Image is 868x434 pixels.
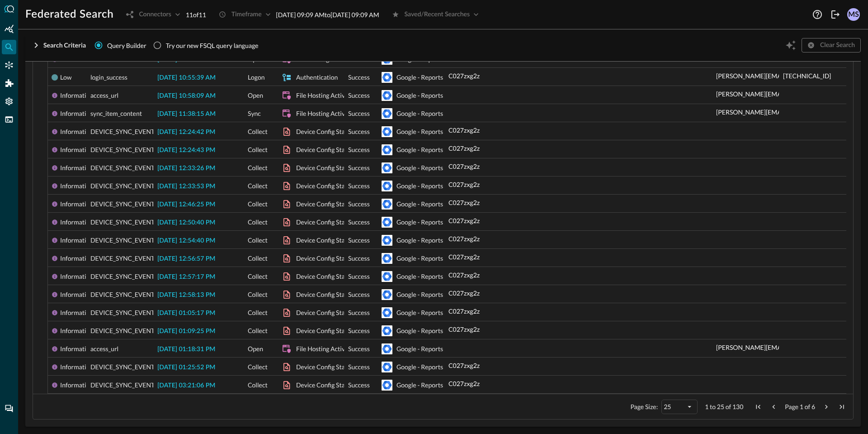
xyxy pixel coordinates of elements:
[348,304,370,322] span: Success
[382,199,392,210] svg: Google Workspace - Reports API
[157,256,215,262] span: [DATE] 12:56:57 PM
[166,41,259,50] div: Try our new FSQL query language
[157,364,215,371] span: [DATE] 01:25:52 PM
[769,403,778,411] div: Previous Page
[276,10,379,19] p: [DATE] 09:09 AM to [DATE] 09:09 AM
[248,141,268,159] span: Collect
[396,267,454,286] div: Google - Reports API
[60,68,71,86] div: Low
[296,68,338,86] div: Authentication
[448,270,480,280] p: C027zxg2z
[732,403,743,410] span: 130
[348,159,370,177] span: Success
[382,253,392,264] svg: Google Workspace - Reports API
[248,267,268,286] span: Collect
[805,403,811,410] span: of
[296,177,373,195] div: Device Config State Change
[296,322,373,340] div: Device Config State Change
[396,213,454,231] div: Google - Reports API
[396,358,454,376] div: Google - Reports API
[157,310,215,316] span: [DATE] 01:05:17 PM
[382,325,392,336] svg: Google Workspace - Reports API
[248,68,264,86] span: Logon
[396,177,454,195] div: Google - Reports API
[396,322,454,340] div: Google - Reports API
[248,195,268,213] span: Collect
[90,267,155,286] span: DEVICE_SYNC_EVENT
[157,93,216,99] span: [DATE] 10:58:09 AM
[396,141,454,159] div: Google - Reports API
[348,322,370,340] span: Success
[811,403,815,410] span: 6
[382,362,392,372] svg: Google Workspace - Reports API
[157,111,216,117] span: [DATE] 11:38:15 AM
[396,376,454,394] div: Google - Reports API
[448,252,480,262] p: C027zxg2z
[60,249,98,267] div: Informational
[248,123,268,141] span: Collect
[396,231,454,249] div: Google - Reports API
[348,105,370,123] span: Success
[186,10,206,19] p: 11 of 11
[2,112,16,127] div: FSQL
[248,213,268,231] span: Collect
[448,162,480,171] p: C027zxg2z
[2,76,17,91] div: Addons
[296,286,373,304] div: Device Config State Change
[60,322,98,340] div: Informational
[60,231,98,249] div: Informational
[90,86,118,105] span: access_url
[348,195,370,213] span: Success
[828,7,843,22] button: Logout
[382,126,392,137] svg: Google Workspace - Reports API
[348,123,370,141] span: Success
[348,267,370,286] span: Success
[382,72,392,83] svg: Google Workspace - Reports API
[726,403,731,410] span: of
[157,129,215,135] span: [DATE] 12:24:42 PM
[382,144,392,155] svg: Google Workspace - Reports API
[717,403,724,410] span: 25
[348,177,370,195] span: Success
[60,340,98,358] div: Informational
[348,376,370,394] span: Success
[60,358,98,376] div: Informational
[396,286,454,304] div: Google - Reports API
[60,177,98,195] div: Informational
[60,86,98,105] div: Informational
[783,71,831,81] p: [TECHNICAL_ID]
[710,403,716,410] span: to
[664,403,685,410] div: 25
[90,376,155,394] span: DEVICE_SYNC_EVENT
[382,271,392,282] svg: Google Workspace - Reports API
[348,141,370,159] span: Success
[296,159,373,177] div: Device Config State Change
[296,340,352,358] div: File Hosting Activity
[60,304,98,322] div: Informational
[2,22,16,36] div: Summary Insights
[60,376,98,394] div: Informational
[90,286,155,304] span: DEVICE_SYNC_EVENT
[90,123,155,141] span: DEVICE_SYNC_EVENT
[448,361,480,370] p: C027zxg2z
[248,159,268,177] span: Collect
[60,123,98,141] div: Informational
[248,286,268,304] span: Collect
[25,7,113,22] h1: Federated Search
[60,195,98,213] div: Informational
[2,40,16,54] div: Federated Search
[60,213,98,231] div: Informational
[157,147,215,153] span: [DATE] 12:24:43 PM
[382,90,392,101] svg: Google Workspace - Reports API
[448,198,480,207] p: C027zxg2z
[296,123,373,141] div: Device Config State Change
[705,403,708,410] span: 1
[43,40,86,51] div: Search Criteria
[847,8,860,21] div: MS
[90,358,155,376] span: DEVICE_SYNC_EVENT
[248,177,268,195] span: Collect
[396,249,454,267] div: Google - Reports API
[396,86,454,105] div: Google - Reports API
[396,304,454,322] div: Google - Reports API
[382,235,392,246] svg: Google Workspace - Reports API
